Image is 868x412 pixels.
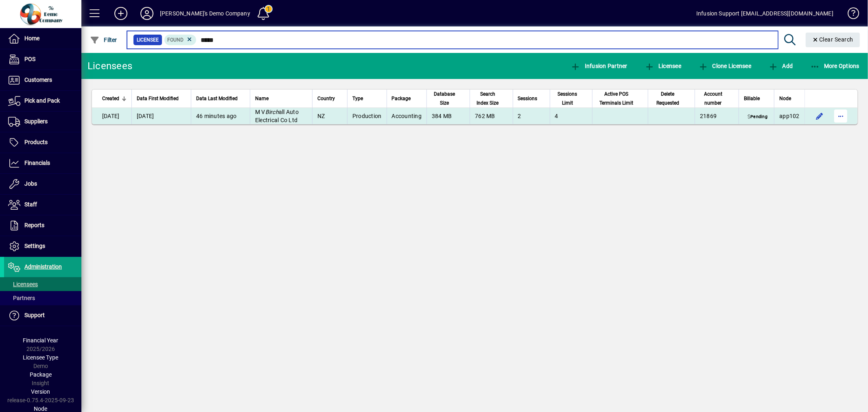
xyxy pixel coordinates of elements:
[4,277,81,291] a: Licensees
[4,91,81,111] a: Pick and Pack
[90,37,117,43] span: Filter
[312,108,347,124] td: NZ
[24,180,37,187] span: Jobs
[779,94,791,103] span: Node
[137,36,159,44] span: Licensee
[134,6,160,21] button: Profile
[164,35,197,45] mat-chip: Found Status: Found
[31,388,50,395] span: Version
[806,33,860,47] button: Clear
[4,70,81,90] a: Customers
[518,94,538,103] span: Sessions
[8,295,35,301] span: Partners
[653,90,682,107] span: Delete Requested
[352,94,382,103] div: Type
[131,108,191,124] td: [DATE]
[160,7,250,20] div: [PERSON_NAME]'s Demo Company
[779,113,800,119] span: app102.prod.infusionbusinesssoftware.com
[137,94,186,103] div: Data First Modified
[808,59,862,73] button: More Options
[571,63,627,69] span: Infusion Partner
[4,174,81,194] a: Jobs
[392,94,411,103] span: Package
[8,281,38,287] span: Licensees
[643,59,684,73] button: Licensee
[102,94,119,103] span: Created
[779,94,800,103] div: Node
[432,90,457,107] span: Database Size
[4,153,81,173] a: Financials
[812,36,854,43] span: Clear Search
[842,2,858,28] a: Knowledge Base
[700,90,734,107] div: Account number
[432,90,465,107] div: Database Size
[387,108,427,124] td: Accounting
[191,108,250,124] td: 46 minutes ago
[102,94,127,103] div: Created
[24,312,45,318] span: Support
[87,59,132,72] div: Licensees
[4,305,81,326] a: Support
[4,195,81,215] a: Staff
[23,354,59,361] span: Licensee Type
[696,7,833,20] div: Infusion Support [EMAIL_ADDRESS][DOMAIN_NAME]
[168,37,184,43] span: Found
[4,291,81,305] a: Partners
[698,63,751,69] span: Clone Licensee
[24,243,45,249] span: Settings
[24,35,39,42] span: Home
[518,94,545,103] div: Sessions
[555,90,587,107] div: Sessions Limit
[24,263,62,270] span: Administration
[24,201,37,208] span: Staff
[24,160,50,166] span: Financials
[88,33,119,47] button: Filter
[513,108,550,124] td: 2
[255,109,299,123] span: M V all Auto Electrical Co Ltd
[550,108,592,124] td: 4
[24,118,48,125] span: Suppliers
[4,236,81,256] a: Settings
[392,94,422,103] div: Package
[568,59,630,73] button: Infusion Partner
[695,108,739,124] td: 21869
[30,371,52,378] span: Package
[265,109,279,115] em: Birch
[653,90,690,107] div: Delete Requested
[24,139,48,145] span: Products
[317,94,342,103] div: Country
[645,63,682,69] span: Licensee
[24,97,60,104] span: Pick and Pack
[746,114,769,120] span: Pending
[347,108,387,124] td: Production
[24,56,35,62] span: POS
[766,59,795,73] button: Add
[700,90,726,107] span: Account number
[24,222,44,228] span: Reports
[23,337,59,344] span: Financial Year
[34,405,48,412] span: Node
[196,94,245,103] div: Data Last Modified
[555,90,580,107] span: Sessions Limit
[475,90,500,107] span: Search Index Size
[108,6,134,21] button: Add
[137,94,179,103] span: Data First Modified
[470,108,512,124] td: 762 MB
[426,108,470,124] td: 384 MB
[696,59,753,73] button: Clone Licensee
[834,110,847,123] button: More options
[4,215,81,236] a: Reports
[744,94,760,103] span: Billable
[597,90,636,107] span: Active POS Terminals Limit
[4,49,81,70] a: POS
[744,94,769,103] div: Billable
[352,94,363,103] span: Type
[24,77,52,83] span: Customers
[317,94,335,103] span: Country
[810,63,860,69] span: More Options
[813,110,826,123] button: Edit
[768,63,793,69] span: Add
[92,108,131,124] td: [DATE]
[4,132,81,153] a: Products
[475,90,507,107] div: Search Index Size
